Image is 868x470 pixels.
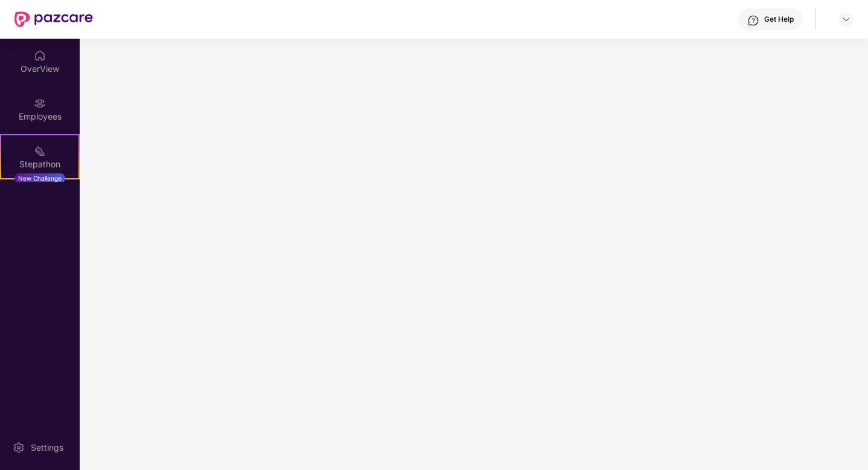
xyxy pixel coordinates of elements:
[14,173,65,183] div: New Challenge
[841,14,851,24] img: svg+xml;base64,PHN2ZyBpZD0iRHJvcGRvd24tMzJ4MzIiIHhtbG5zPSJodHRwOi8vd3d3LnczLm9yZy8yMDAwL3N2ZyIgd2...
[27,442,67,454] div: Settings
[1,158,78,170] div: Stepathon
[764,14,794,24] div: Get Help
[14,11,93,27] img: New Pazcare Logo
[34,97,46,109] img: svg+xml;base64,PHN2ZyBpZD0iRW1wbG95ZWVzIiB4bWxucz0iaHR0cDovL3d3dy53My5vcmcvMjAwMC9zdmciIHdpZHRoPS...
[34,50,46,62] img: svg+xml;base64,PHN2ZyBpZD0iSG9tZSIgeG1sbnM9Imh0dHA6Ly93d3cudzMub3JnLzIwMDAvc3ZnIiB3aWR0aD0iMjAiIG...
[747,14,759,27] img: svg+xml;base64,PHN2ZyBpZD0iSGVscC0zMngzMiIgeG1sbnM9Imh0dHA6Ly93d3cudzMub3JnLzIwMDAvc3ZnIiB3aWR0aD...
[13,442,25,454] img: svg+xml;base64,PHN2ZyBpZD0iU2V0dGluZy0yMHgyMCIgeG1sbnM9Imh0dHA6Ly93d3cudzMub3JnLzIwMDAvc3ZnIiB3aW...
[34,145,46,157] img: svg+xml;base64,PHN2ZyB4bWxucz0iaHR0cDovL3d3dy53My5vcmcvMjAwMC9zdmciIHdpZHRoPSIyMSIgaGVpZ2h0PSIyMC...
